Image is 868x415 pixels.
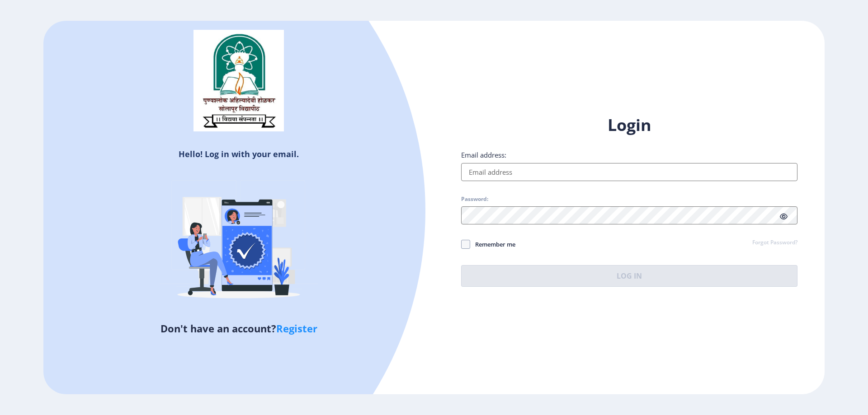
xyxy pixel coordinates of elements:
[752,239,797,247] a: Forgot Password?
[50,321,427,336] h5: Don't have an account?
[461,196,488,203] label: Password:
[461,114,797,136] h1: Login
[276,322,317,335] a: Register
[461,265,797,287] button: Log In
[193,30,284,132] img: sulogo.png
[461,150,506,159] label: Email address:
[160,163,318,321] img: Verified-rafiki.svg
[470,239,515,250] span: Remember me
[461,163,797,181] input: Email address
